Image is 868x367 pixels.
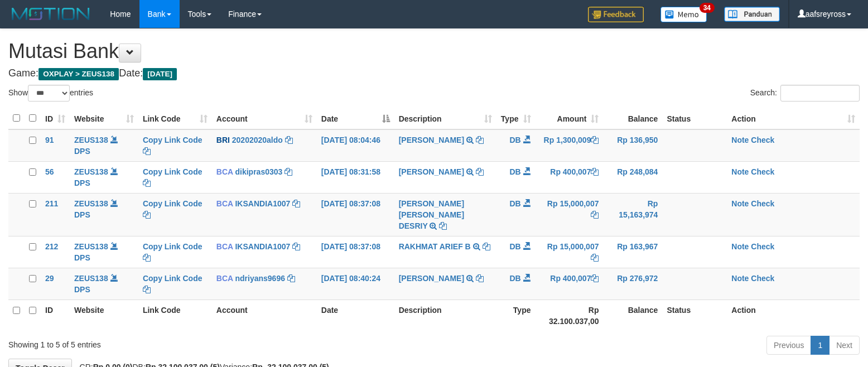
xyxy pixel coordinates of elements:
a: IKSANDIA1007 [235,199,290,208]
th: Status [662,300,727,331]
th: Action [727,300,860,331]
a: ZEUS138 [74,242,108,251]
a: Check [751,274,774,283]
a: [PERSON_NAME] [399,274,464,283]
th: Date: activate to sort column descending [317,108,394,129]
td: DPS [70,268,138,300]
a: Copy Link Code [143,136,202,156]
a: Note [731,274,749,283]
span: 34 [700,3,715,13]
a: Copy Rp 15,000,007 to clipboard [591,210,599,219]
span: 212 [45,242,58,251]
td: [DATE] 08:04:46 [317,129,394,162]
td: Rp 163,967 [603,236,662,268]
a: Note [731,136,749,144]
a: Copy dikipras0303 to clipboard [284,167,292,176]
td: [DATE] 08:37:08 [317,193,394,236]
th: Description [394,300,496,331]
a: 1 [811,336,830,355]
a: Copy 20202020aldo to clipboard [285,136,293,144]
th: Website [70,300,138,331]
a: Copy Link Code [143,167,202,187]
span: BCA [216,242,233,251]
img: Button%20Memo.svg [660,7,707,22]
th: Action: activate to sort column ascending [727,108,860,129]
a: Copy Link Code [143,274,202,294]
td: [DATE] 08:37:08 [317,236,394,268]
a: RAKHMAT ARIEF B [399,242,471,251]
select: Showentries [28,85,70,102]
td: DPS [70,161,138,193]
td: Rp 15,000,007 [536,193,604,236]
a: ZEUS138 [74,199,108,208]
a: Check [751,242,774,251]
img: panduan.png [724,7,780,22]
span: 29 [45,274,54,283]
th: Link Code: activate to sort column ascending [138,108,212,129]
a: Copy ndriyans9696 to clipboard [287,274,295,283]
a: ZEUS138 [74,136,108,144]
span: BCA [216,199,233,208]
a: Copy LITA AMELIA DESRIY to clipboard [439,221,447,230]
span: DB [509,167,520,176]
span: 56 [45,167,54,176]
th: Description: activate to sort column ascending [394,108,496,129]
a: Copy Rp 15,000,007 to clipboard [591,253,599,262]
th: Status [662,108,727,129]
th: Type: activate to sort column ascending [496,108,536,129]
span: DB [509,199,520,208]
a: Copy Rp 1,300,009 to clipboard [591,136,599,144]
td: [DATE] 08:31:58 [317,161,394,193]
label: Show entries [8,85,93,102]
a: Previous [766,336,811,355]
th: Website: activate to sort column ascending [70,108,138,129]
td: Rp 15,000,007 [536,236,604,268]
a: ZEUS138 [74,167,108,176]
span: BRI [216,136,230,144]
a: ZEUS138 [74,274,108,283]
a: Copy Rp 400,007 to clipboard [591,167,599,176]
a: Copy Link Code [143,242,202,262]
td: Rp 400,007 [536,268,604,300]
td: DPS [70,193,138,236]
a: dikipras0303 [235,167,282,176]
th: Rp 32.100.037,00 [536,300,604,331]
a: 20202020aldo [232,136,283,144]
input: Search: [780,85,860,102]
th: Date [317,300,394,331]
td: Rp 276,972 [603,268,662,300]
span: DB [509,242,520,251]
a: [PERSON_NAME] [399,167,464,176]
a: Copy IKSANDIA1007 to clipboard [292,242,300,251]
a: IKSANDIA1007 [235,242,290,251]
div: Showing 1 to 5 of 5 entries [8,335,353,350]
a: Check [751,167,774,176]
img: MOTION_logo.png [8,6,93,22]
a: Copy Rp 400,007 to clipboard [591,274,599,283]
th: Balance [603,108,662,129]
td: DPS [70,129,138,162]
a: Copy RAKHMAT ARIEF B to clipboard [483,242,490,251]
span: BCA [216,274,233,283]
span: [DATE] [143,68,177,80]
h1: Mutasi Bank [8,40,860,62]
a: Note [731,242,749,251]
a: Copy Link Code [143,199,202,219]
a: Check [751,136,774,144]
th: ID [41,300,70,331]
h4: Game: Date: [8,68,860,79]
a: [PERSON_NAME] [PERSON_NAME] DESRIY [399,199,464,230]
a: Copy SADAM HAPIPI to clipboard [476,274,484,283]
a: Copy SADAM HAPIPI to clipboard [476,167,484,176]
span: OXPLAY > ZEUS138 [38,68,119,80]
td: Rp 136,950 [603,129,662,162]
th: ID: activate to sort column ascending [41,108,70,129]
a: Copy IKSANDIA1007 to clipboard [292,199,300,208]
span: 211 [45,199,58,208]
span: 91 [45,136,54,144]
span: BCA [216,167,233,176]
img: Feedback.jpg [588,7,644,22]
a: Note [731,167,749,176]
td: Rp 400,007 [536,161,604,193]
td: Rp 1,300,009 [536,129,604,162]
